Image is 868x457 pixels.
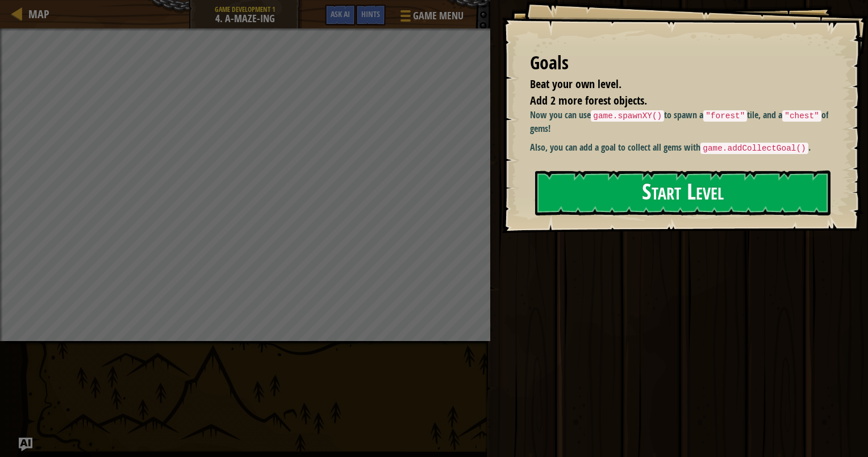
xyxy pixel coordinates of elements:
[23,6,49,22] a: Map
[516,76,825,93] li: Beat your own level.
[391,5,470,31] button: Game Menu
[28,6,49,22] span: Map
[530,50,828,76] div: Goals
[535,171,831,215] button: Start Level
[700,143,808,154] code: game.addCollectGoal()
[530,93,647,108] span: Add 2 more forest objects.
[782,110,821,122] code: "chest"
[19,438,32,451] button: Ask AI
[413,9,464,23] span: Game Menu
[325,5,356,26] button: Ask AI
[361,9,380,19] span: Hints
[591,110,664,122] code: game.spawnXY()
[530,109,837,135] p: Now you can use to spawn a tile, and a of gems!
[331,9,350,19] span: Ask AI
[703,110,747,122] code: "forest"
[516,93,825,109] li: Add 2 more forest objects.
[530,76,621,92] span: Beat your own level.
[530,141,837,155] p: Also, you can add a goal to collect all gems with .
